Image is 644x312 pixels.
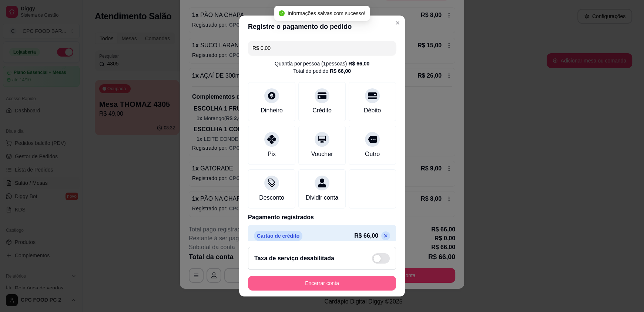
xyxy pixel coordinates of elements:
[261,106,283,115] div: Dinheiro
[248,276,396,291] button: Encerrar conta
[252,41,392,55] input: Ex.: hambúrguer de cordeiro
[348,60,369,67] div: R$ 66,00
[392,17,403,29] button: Close
[259,193,284,202] div: Desconto
[330,67,351,75] div: R$ 66,00
[248,213,396,222] p: Pagamento registrados
[354,231,378,240] p: R$ 66,00
[254,254,334,263] h2: Taxa de serviço desabilitada
[306,193,338,202] div: Dividir conta
[293,67,351,75] div: Total do pedido
[312,106,332,115] div: Crédito
[275,60,369,67] div: Quantia por pessoa ( 1 pessoas)
[364,106,381,115] div: Débito
[311,150,333,159] div: Voucher
[254,231,302,241] p: Cartão de crédito
[239,16,405,38] header: Registre o pagamento do pedido
[279,10,285,16] span: check-circle
[365,150,380,159] div: Outro
[268,150,276,159] div: Pix
[288,10,365,16] span: Informações salvas com sucesso!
